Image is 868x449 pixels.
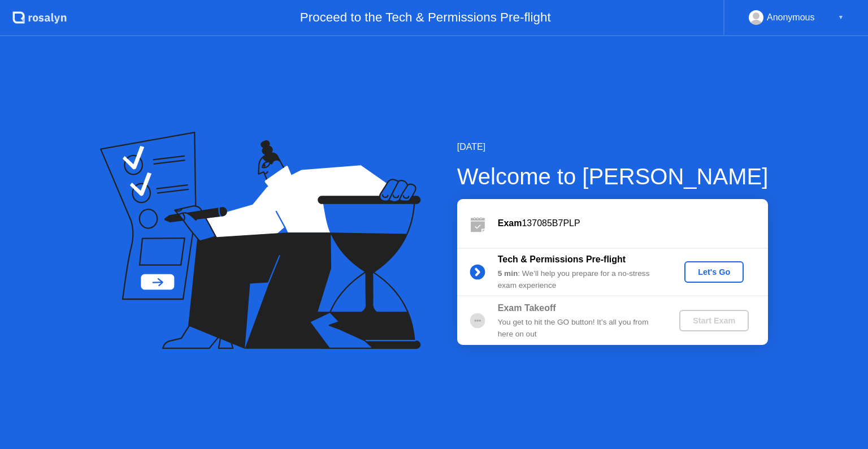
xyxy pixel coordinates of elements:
b: Tech & Permissions Pre-flight [498,254,626,264]
div: Let's Go [689,267,739,277]
div: [DATE] [457,140,769,154]
div: You get to hit the GO button! It’s all you from here on out [498,317,661,340]
button: Start Exam [679,310,749,331]
b: Exam Takeoff [498,303,556,313]
div: Anonymous [767,10,815,25]
b: Exam [498,218,522,228]
div: : We’ll help you prepare for a no-stress exam experience [498,268,661,291]
div: ▼ [838,10,844,25]
div: Start Exam [684,316,744,325]
div: Welcome to [PERSON_NAME] [457,159,769,193]
b: 5 min [498,269,518,278]
button: Let's Go [684,261,744,283]
div: 137085B7PLP [498,217,768,230]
